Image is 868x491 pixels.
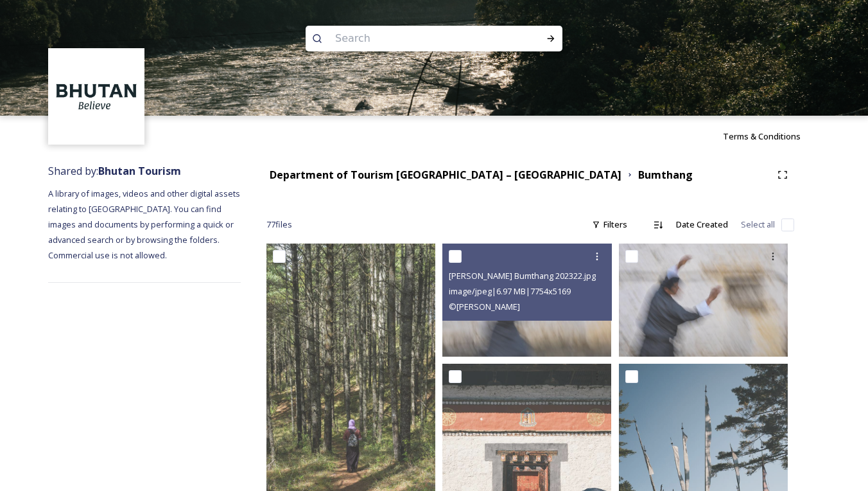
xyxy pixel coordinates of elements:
[670,212,734,237] div: Date Created
[638,168,693,182] strong: Bumthang
[449,301,520,312] span: © [PERSON_NAME]
[586,212,634,237] div: Filters
[50,50,143,143] img: BT_Logo_BB_Lockup_CMYK_High%2520Res.jpg
[98,164,181,178] strong: Bhutan Tourism
[449,270,596,281] span: [PERSON_NAME] Bumthang 202322.jpg
[48,164,181,178] span: Shared by:
[48,188,242,261] span: A library of images, videos and other digital assets relating to [GEOGRAPHIC_DATA]. You can find ...
[329,24,505,53] input: Search
[741,219,775,231] span: Select all
[723,129,820,144] a: Terms & Conditions
[723,130,801,142] span: Terms & Conditions
[266,219,292,231] span: 77 file s
[449,285,571,297] span: image/jpeg | 6.97 MB | 7754 x 5169
[619,244,788,356] img: Marcus Westberg Bumthang 202324.jpg
[270,168,621,182] strong: Department of Tourism [GEOGRAPHIC_DATA] – [GEOGRAPHIC_DATA]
